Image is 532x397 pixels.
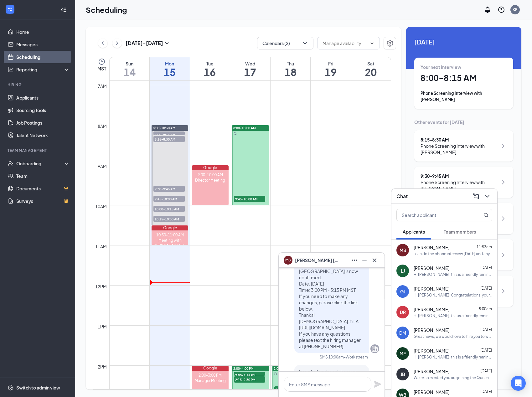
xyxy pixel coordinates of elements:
[97,65,106,72] span: MST
[400,309,406,315] div: DR
[414,327,449,333] span: [PERSON_NAME]
[94,243,108,250] div: 11am
[401,268,405,274] div: LJ
[482,191,492,201] button: ChevronDown
[299,243,362,349] span: Hi [PERSON_NAME]. Congratulations, your meeting with [DEMOGRAPHIC_DATA]-fil-A for AM Team Member ...
[511,376,526,391] div: Open Intercom Messenger
[483,213,488,218] svg: MagnifyingGlass
[371,345,379,353] svg: Company
[274,372,277,375] svg: Sync
[351,60,391,67] div: Sat
[359,255,369,265] button: Minimize
[233,126,256,130] span: 8:00-10:00 AM
[414,354,492,360] div: Hi [PERSON_NAME], this is a friendly reminder. Please select a meeting time slot for your Team Me...
[114,39,120,47] svg: ChevronRight
[384,37,396,49] button: Settings
[94,283,108,290] div: 12pm
[374,380,381,388] svg: Plane
[351,67,391,77] h1: 20
[444,229,476,235] span: Team members
[320,354,344,360] div: SMS 10:00am
[257,37,313,49] button: Calendars (2)ChevronDown
[477,245,492,249] span: 11:53am
[400,371,405,377] div: JB
[480,265,492,270] span: [DATE]
[100,39,106,47] svg: ChevronLeft
[414,286,449,292] span: [PERSON_NAME]
[414,119,513,125] div: Other events for [DATE]
[400,350,406,357] div: ME
[311,57,351,80] a: September 19, 2025
[96,123,108,130] div: 8am
[16,51,70,63] a: Scheduling
[163,39,171,47] svg: SmallChevronDown
[421,90,507,103] div: Phone Screening Interview with [PERSON_NAME]
[414,251,492,256] div: I can do the phone interview [DATE] and any time [DATE] if your available
[471,191,481,201] button: ComposeMessage
[192,366,229,371] div: Google
[414,306,449,312] span: [PERSON_NAME]
[230,67,270,77] h1: 17
[152,232,188,238] div: 10:30-11:00 AM
[421,64,507,70] div: Your next interview
[153,196,185,202] span: 9:45-10:00 AM
[153,136,185,142] span: 8:15-8:30 AM
[351,256,358,264] svg: Ellipses
[153,216,185,222] span: 10:15-10:30 AM
[421,179,498,192] div: Phone Screening Interview with [PERSON_NAME]
[16,129,70,142] a: Talent Network
[190,67,230,77] h1: 16
[8,82,69,87] div: Hiring
[94,203,108,210] div: 10am
[403,229,425,235] span: Applicants
[96,363,108,370] div: 2pm
[16,91,70,104] a: Applicants
[192,178,229,183] div: Director Meeting
[371,256,378,264] svg: Cross
[414,375,492,380] div: We're so excited you are joining the Queen Creek [DEMOGRAPHIC_DATA]-fil-Ateam ! Do you know anyon...
[421,73,507,83] h1: 8:00 - 8:15 AM
[234,376,265,383] span: 2:15-2:30 PM
[98,58,106,65] svg: Clock
[414,313,492,318] div: Hi [PERSON_NAME], this is a friendly reminder. Your interview with [DEMOGRAPHIC_DATA]-fil-A for A...
[271,57,311,80] a: September 18, 2025
[190,60,230,67] div: Tue
[499,215,507,222] svg: ChevronRight
[421,173,498,179] div: 9:30 - 9:45 AM
[480,369,492,373] span: [DATE]
[271,67,311,77] h1: 18
[8,160,14,167] svg: UserCheck
[480,286,492,291] span: [DATE]
[480,327,492,332] span: [DATE]
[110,57,149,80] a: September 14, 2025
[8,384,14,391] svg: Settings
[323,40,367,47] input: Manage availability
[16,38,70,51] a: Messages
[153,131,185,138] span: 8:00-8:15 AM
[152,225,188,230] div: Google
[414,389,449,395] span: [PERSON_NAME]
[96,83,108,90] div: 7am
[230,57,270,80] a: September 17, 2025
[7,6,13,13] svg: WorkstreamLogo
[153,126,175,130] span: 8:00-10:30 AM
[397,209,471,221] input: Search applicant
[295,257,339,264] span: [PERSON_NAME] [PERSON_NAME]
[271,60,311,67] div: Thu
[472,193,480,200] svg: ComposeMessage
[414,37,513,47] span: [DATE]
[234,196,265,202] span: 9:45-10:00 AM
[16,160,65,167] div: Onboarding
[8,148,69,153] div: Team Management
[16,66,70,73] div: Reporting
[414,368,449,374] span: [PERSON_NAME]
[192,172,229,178] div: 9:00-10:00 AM
[344,354,368,360] span: • Workstream
[499,287,507,295] svg: ChevronRight
[153,186,185,192] span: 9:30-9:45 AM
[369,255,380,265] button: Cross
[16,182,70,195] a: DocumentsCrown
[400,288,405,295] div: GJ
